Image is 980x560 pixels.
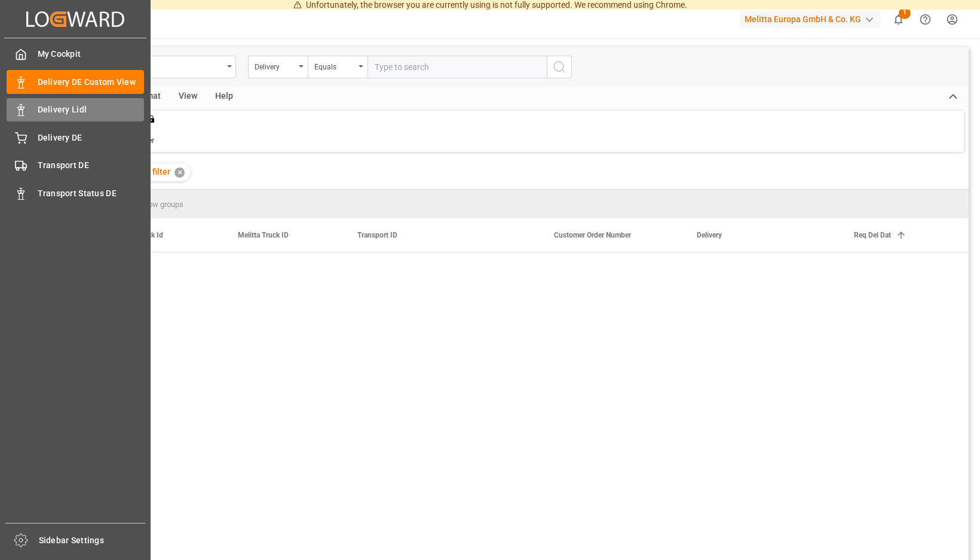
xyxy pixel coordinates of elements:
div: View [170,87,206,107]
button: open menu [248,56,308,78]
span: Req Del Dat [854,231,891,239]
input: Type to search [367,56,547,78]
span: Transport Status DE [38,187,145,200]
a: My Cockpit [7,42,144,66]
span: My Cockpit [38,48,145,60]
span: Delivery DE [38,132,145,144]
span: Melitta Truck ID [238,231,289,239]
a: Delivery DE Custom View [7,70,144,93]
span: Delivery [697,231,722,239]
span: Delivery Lidl [38,104,145,116]
button: Help Center [912,6,939,33]
div: Melitta Europa GmbH & Co. KG [740,11,880,28]
button: search button [547,56,572,78]
span: 1 [899,7,911,19]
a: Transport Status DE [7,181,144,205]
span: Transport DE [38,159,145,172]
a: Delivery Lidl [7,98,144,121]
div: Delivery [255,59,295,72]
button: open menu [308,56,367,78]
div: Equals [314,59,355,72]
div: Help [206,87,242,107]
a: Transport DE [7,154,144,177]
a: Delivery DE [7,126,144,149]
span: Transport ID [357,231,397,239]
div: ✕ [174,168,185,178]
span: Customer Order Number [554,231,631,239]
button: Melitta Europa GmbH & Co. KG [740,8,885,31]
span: Sidebar Settings [39,534,146,547]
span: Delivery DE Custom View [38,76,145,89]
button: show 1 new notifications [885,6,912,33]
